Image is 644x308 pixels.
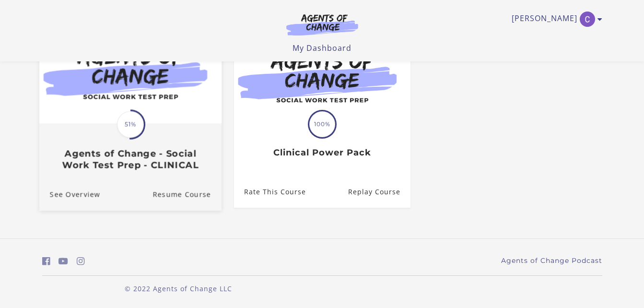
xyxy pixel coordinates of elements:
[42,257,50,266] i: https://www.facebook.com/groups/aswbtestprep (Open in a new window)
[309,111,335,137] span: 100%
[77,254,85,268] a: https://www.instagram.com/agentsofchangeprep/ (Open in a new window)
[39,178,100,211] a: Agents of Change - Social Work Test Prep - CLINICAL: See Overview
[49,148,211,170] h3: Agents of Change - Social Work Test Prep - CLINICAL
[42,284,315,294] p: © 2022 Agents of Change LLC
[512,12,597,27] a: Toggle menu
[152,178,222,211] a: Agents of Change - Social Work Test Prep - CLINICAL: Resume Course
[348,177,410,208] a: Clinical Power Pack: Resume Course
[234,177,306,208] a: Clinical Power Pack: Rate This Course
[501,256,602,266] a: Agents of Change Podcast
[42,254,50,268] a: https://www.facebook.com/groups/aswbtestprep (Open in a new window)
[276,13,368,36] img: Agents of Change Logo
[117,111,144,138] span: 51%
[59,257,68,266] i: https://www.youtube.com/c/AgentsofChangeTestPrepbyMeaganMitchell (Open in a new window)
[59,254,68,268] a: https://www.youtube.com/c/AgentsofChangeTestPrepbyMeaganMitchell (Open in a new window)
[293,43,351,53] a: My Dashboard
[244,147,400,158] h3: Clinical Power Pack
[77,257,85,266] i: https://www.instagram.com/agentsofchangeprep/ (Open in a new window)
